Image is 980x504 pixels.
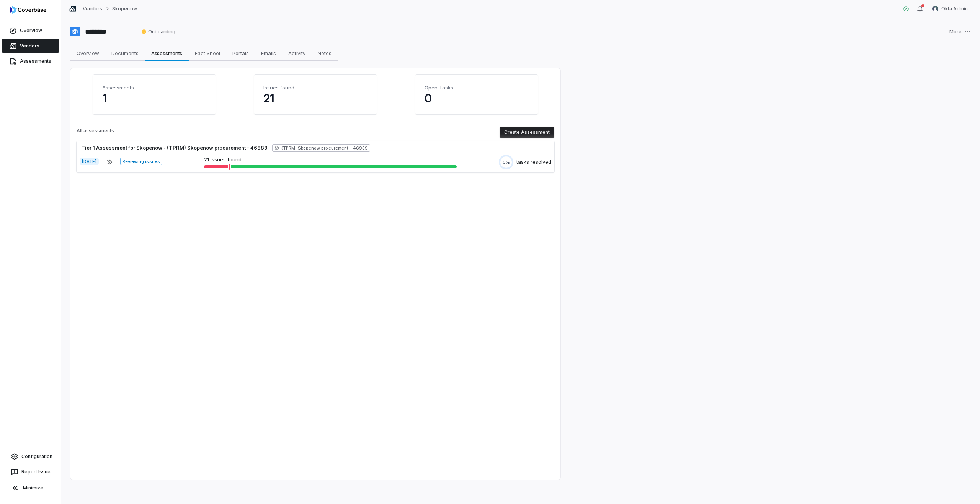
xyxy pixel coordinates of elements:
span: Okta Admin [941,6,968,12]
button: More [947,24,973,40]
img: Okta Admin avatar [932,6,938,12]
span: 0% [503,159,510,165]
p: 0 [425,91,529,105]
span: Reviewing issues [120,158,162,165]
div: Tier 1 Assessment for Skopenow - (TPRM) Skopenow procurement - 46989 [80,144,269,152]
a: Overview [2,24,59,37]
img: logo-D7KZi-bG.svg [10,6,46,14]
span: Documents [108,48,142,58]
h4: Open Tasks [425,84,529,91]
span: Activity [285,48,309,58]
button: Create Assessment [500,127,554,138]
span: Emails [258,48,279,58]
span: Fact Sheet [192,48,224,58]
p: 21 issues found [204,156,457,164]
span: Portals [229,48,252,58]
p: 1 [102,91,206,105]
a: Skopenow [112,6,137,12]
a: Vendors [2,39,59,53]
button: Okta Admin avatarOkta Admin [928,3,972,15]
span: Onboarding [141,29,175,35]
h4: Assessments [102,84,206,91]
h4: Issues found [263,84,367,91]
span: (TPRM) Skopenow procurement - 46989 [272,144,370,152]
a: Configuration [3,450,58,463]
a: Assessments [2,54,59,68]
span: [DATE] [80,158,99,165]
a: Vendors [83,6,102,12]
span: Overview [73,48,102,58]
p: 21 [263,91,367,105]
span: Notes [315,48,335,58]
div: tasks resolved [516,158,551,166]
button: Minimize [3,480,58,496]
p: All assessments [77,128,114,137]
button: Report Issue [3,465,58,479]
span: Assessments [148,48,186,58]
